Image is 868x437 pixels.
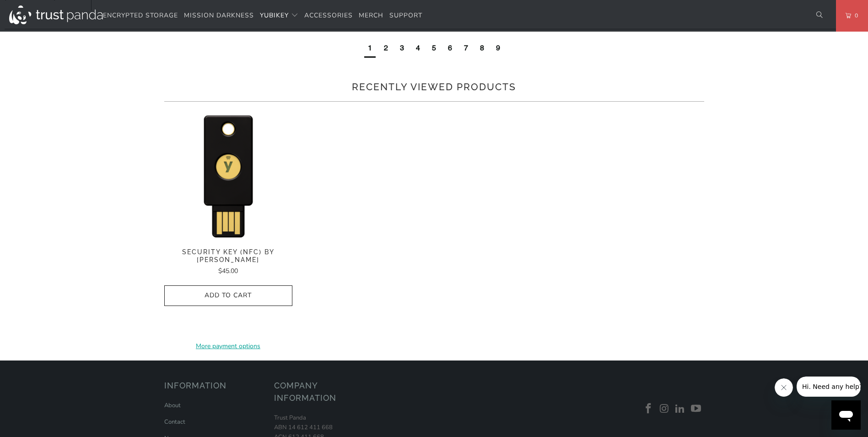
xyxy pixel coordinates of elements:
a: About [164,401,181,410]
img: Trust Panda Australia [9,5,103,24]
div: page8 [480,43,484,53]
a: Trust Panda Australia on YouTube [690,403,703,415]
span: 0 [851,11,858,21]
div: page2 [380,41,392,58]
span: Security Key (NFC) by [PERSON_NAME] [164,248,292,264]
div: page4 [416,43,420,53]
iframe: Close message [775,378,793,397]
div: page7 [464,43,468,53]
a: Merch [359,5,383,27]
div: page7 [460,41,472,58]
div: page5 [428,41,440,58]
span: YubiKey [260,11,289,20]
span: Mission Darkness [184,11,254,20]
a: Contact [164,418,185,426]
div: page9 [492,41,504,58]
a: Accessories [304,5,353,27]
a: Mission Darkness [184,5,254,27]
div: page2 [384,43,388,53]
div: page8 [476,41,488,58]
div: page6 [448,43,452,53]
nav: Translation missing: en.navigation.header.main_nav [103,5,422,27]
div: page3 [400,43,404,53]
span: Support [389,11,422,20]
a: More payment options [164,341,292,351]
div: page4 [412,41,424,58]
a: Support [389,5,422,27]
h2: Recently viewed products [164,80,704,94]
a: Trust Panda Australia on LinkedIn [674,403,687,415]
span: Merch [359,11,383,20]
a: Security Key (NFC) by [PERSON_NAME] $45.00 [164,248,292,276]
summary: YubiKey [260,5,298,27]
div: page3 [396,41,408,58]
a: Trust Panda Australia on Facebook [642,403,656,415]
div: page9 [496,43,500,53]
div: current page1 [364,41,376,58]
button: Add to Cart [164,285,292,306]
iframe: Message from company [797,377,861,397]
div: page1 [368,43,372,53]
span: Accessories [304,11,353,20]
span: Add to Cart [174,292,283,300]
iframe: Button to launch messaging window [831,400,861,430]
span: Encrypted Storage [103,11,178,20]
span: Hi. Need any help? [5,6,66,14]
a: Trust Panda Australia on Instagram [658,403,671,415]
div: page6 [444,41,456,58]
span: $45.00 [218,267,238,275]
a: Encrypted Storage [103,5,178,27]
div: page5 [432,43,436,53]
